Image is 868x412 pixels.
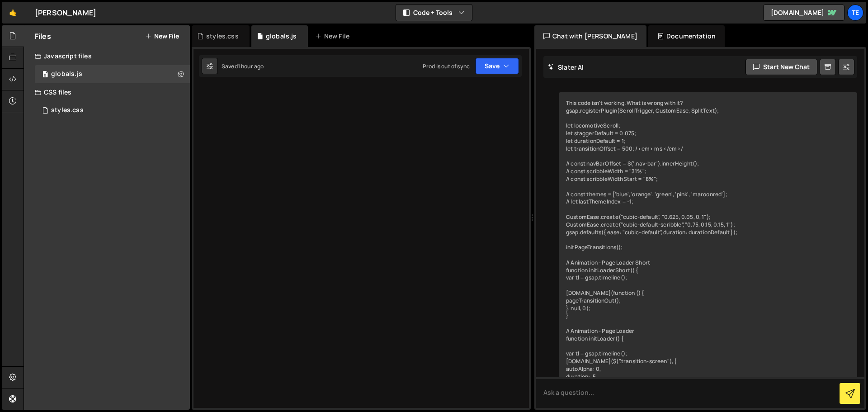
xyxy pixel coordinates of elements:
div: [PERSON_NAME] [35,7,96,18]
div: Documentation [648,25,725,47]
a: Te [847,5,863,21]
span: 0 [42,71,48,79]
div: CSS files [24,83,190,101]
div: styles.css [51,106,84,114]
div: 16160/43434.js [35,65,190,83]
div: globals.js [266,32,297,41]
div: Chat with [PERSON_NAME] [534,25,646,47]
h2: Files [35,31,51,41]
button: Code + Tools [396,5,472,21]
h2: Slater AI [548,63,584,71]
div: 16160/43441.css [35,101,190,119]
button: New File [145,33,179,40]
div: 1 hour ago [238,62,264,70]
button: Start new chat [745,59,817,75]
div: New File [315,32,353,41]
a: 🤙 [2,2,24,24]
div: styles.css [206,32,239,41]
a: [DOMAIN_NAME] [763,5,844,21]
div: Prod is out of sync [423,62,470,70]
div: globals.js [51,70,82,78]
div: Saved [222,62,264,70]
div: Javascript files [24,47,190,65]
button: Save [475,58,519,74]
